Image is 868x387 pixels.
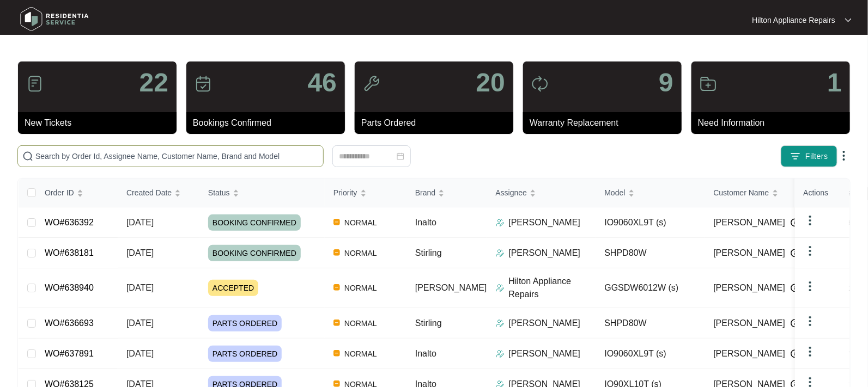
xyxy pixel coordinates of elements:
img: icon [700,75,717,93]
span: BOOKING CONFIRMED [208,245,301,261]
p: Bookings Confirmed [193,116,345,130]
span: [PERSON_NAME] [415,283,487,292]
img: Assigner Icon [496,249,505,257]
th: Brand [406,179,487,207]
th: Status [199,179,325,207]
p: [PERSON_NAME] [509,317,581,330]
td: SHPD80W [596,308,705,339]
span: NORMAL [340,247,381,260]
img: icon [195,75,212,93]
span: Created Date [126,187,172,199]
a: WO#636392 [45,218,94,227]
p: [PERSON_NAME] [509,216,581,229]
img: Info icon [791,349,799,358]
span: Status [208,187,230,199]
img: Vercel Logo [333,284,340,291]
img: icon [26,75,44,93]
p: Hilton Appliance Repairs [752,15,835,26]
img: Assigner Icon [496,319,505,328]
span: Stirling [415,248,442,257]
a: WO#638181 [45,248,94,257]
span: [PERSON_NAME] [714,281,786,294]
td: IO9060XL9T (s) [596,339,705,369]
img: dropdown arrow [804,214,817,227]
img: Vercel Logo [333,219,340,225]
a: WO#637891 [45,349,94,358]
th: Priority [325,179,406,207]
p: 1 [827,70,842,96]
p: Warranty Replacement [530,116,682,130]
span: [DATE] [126,318,154,328]
span: [PERSON_NAME] [714,317,786,330]
img: Vercel Logo [333,320,340,326]
td: IO9060XL9T (s) [596,207,705,238]
a: WO#638940 [45,283,94,292]
input: Search by Order Id, Assignee Name, Customer Name, Brand and Model [35,150,319,162]
p: 46 [308,70,337,96]
p: Hilton Appliance Repairs [509,275,596,301]
img: filter icon [790,151,801,162]
img: dropdown arrow [804,244,817,257]
img: search-icon [22,151,33,162]
p: [PERSON_NAME] [509,247,581,260]
span: Inalto [415,349,436,358]
img: residentia service logo [16,3,93,35]
span: [DATE] [126,349,154,358]
img: Info icon [791,249,799,257]
img: Info icon [791,218,799,227]
img: icon [531,75,549,93]
p: 9 [659,70,673,96]
span: PARTS ORDERED [208,346,282,362]
button: filter iconFilters [781,145,837,167]
span: Brand [415,187,435,199]
img: Info icon [791,319,799,328]
img: Assigner Icon [496,349,505,358]
th: Assignee [487,179,596,207]
td: GGSDW6012W (s) [596,268,705,308]
span: [PERSON_NAME] [714,347,786,360]
span: Priority [333,187,357,199]
p: New Tickets [25,116,177,130]
span: NORMAL [340,281,381,294]
span: Stirling [415,318,442,328]
img: Info icon [791,284,799,292]
p: 20 [476,70,505,96]
img: Vercel Logo [333,350,340,357]
img: dropdown arrow [804,280,817,293]
th: Order ID [36,179,118,207]
span: ACCEPTED [208,280,258,296]
span: Assignee [496,187,527,199]
img: dropdown arrow [837,149,851,162]
th: Actions [795,179,849,207]
span: [PERSON_NAME] [714,247,786,260]
img: dropdown arrow [804,315,817,328]
span: BOOKING CONFIRMED [208,214,301,231]
img: Vercel Logo [333,249,340,256]
span: NORMAL [340,216,381,229]
img: Assigner Icon [496,218,505,227]
img: Assigner Icon [496,284,505,292]
span: [PERSON_NAME] [714,216,786,229]
th: Created Date [118,179,199,207]
span: Customer Name [714,187,769,199]
span: Filters [805,151,828,162]
span: NORMAL [340,317,381,330]
img: icon [363,75,380,93]
th: Model [596,179,705,207]
span: [DATE] [126,248,154,257]
span: [DATE] [126,218,154,227]
img: Vercel Logo [333,380,340,387]
a: WO#636693 [45,318,94,328]
p: 22 [139,70,168,96]
span: Model [605,187,626,199]
span: [DATE] [126,283,154,292]
span: Order ID [45,187,74,199]
td: SHPD80W [596,238,705,268]
p: Need Information [698,116,850,130]
span: Inalto [415,218,436,227]
span: NORMAL [340,347,381,360]
p: [PERSON_NAME] [509,347,581,360]
img: dropdown arrow [804,345,817,358]
img: dropdown arrow [845,17,852,23]
p: Parts Ordered [361,116,513,130]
